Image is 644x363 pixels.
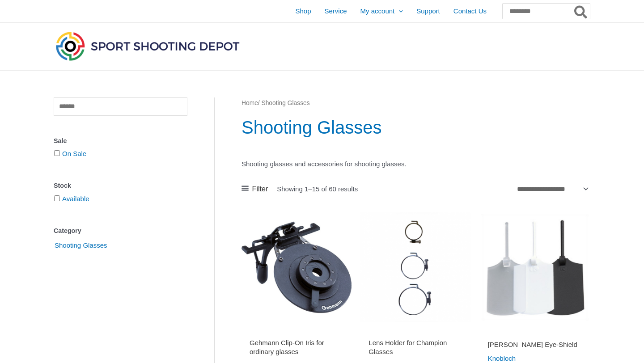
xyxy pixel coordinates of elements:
iframe: Customer reviews powered by Trustpilot [369,328,462,338]
span: Shooting Glasses [54,238,108,253]
img: Lens Holder for Champion Glasses [360,212,470,322]
a: Filter [241,182,268,196]
iframe: Customer reviews powered by Trustpilot [250,328,343,338]
a: On Sale [62,150,86,157]
a: Gehmann Clip-On Iris for ordinary glasses [250,338,343,359]
img: Knobloch Eye-Shield [480,212,590,322]
input: On Sale [54,150,60,156]
h2: Lens Holder for Champion Glasses [369,338,462,356]
nav: Breadcrumb [241,97,590,109]
p: Showing 1–15 of 60 results [277,186,358,192]
a: Home [241,100,258,106]
a: Knobloch [488,355,516,362]
a: Lens Holder for Champion Glasses [369,338,462,359]
div: Stock [54,179,187,192]
h2: Gehmann Clip-On Iris for ordinary glasses [250,338,343,356]
div: Category [54,224,187,237]
span: Filter [252,182,268,196]
div: Sale [54,135,187,148]
img: Sport Shooting Depot [54,30,241,63]
a: [PERSON_NAME] Eye-Shield [488,340,582,352]
input: Available [54,195,60,201]
h2: [PERSON_NAME] Eye-Shield [488,340,582,349]
h1: Shooting Glasses [241,115,590,140]
button: Search [572,4,590,19]
a: Shooting Glasses [54,241,108,249]
a: Available [62,195,89,203]
select: Shop order [513,182,590,196]
iframe: Customer reviews powered by Trustpilot [488,328,582,338]
img: Gehmann Clip-On Iris [241,212,352,322]
p: Shooting glasses and accessories for shooting glasses. [241,158,590,170]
